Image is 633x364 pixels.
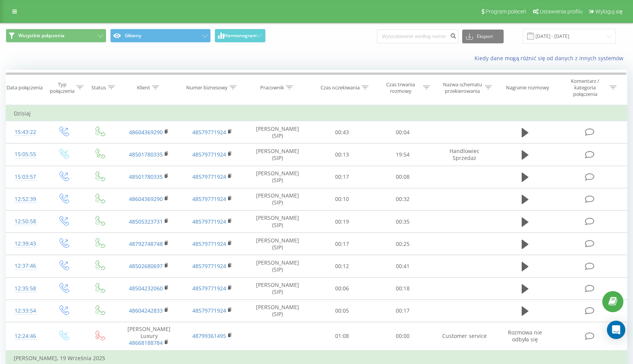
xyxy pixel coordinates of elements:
div: 12:24:46 [14,329,37,344]
div: 15:03:57 [14,170,37,184]
div: Czas trwania rozmowy [380,81,421,94]
a: Kiedy dane mogą różnić się od danych z innych systemów [474,54,627,62]
button: Wszystkie połączenia [6,29,106,43]
div: Komentarz / kategoria połączenia [563,78,608,97]
td: 00:32 [372,188,433,210]
td: 00:06 [312,277,372,300]
a: 48604242833 [129,307,163,314]
td: [PERSON_NAME] (SIP) [244,188,312,210]
td: 00:12 [312,255,372,277]
a: 48604369290 [129,195,163,203]
a: 48579771924 [192,307,226,314]
td: [PERSON_NAME] (SIP) [244,233,312,255]
a: 48579771924 [192,195,226,203]
div: Nagranie rozmowy [506,84,549,91]
span: Wyloguj się [595,8,623,15]
span: Wszystkie połączenia [18,33,64,39]
div: Pracownik [260,84,284,91]
a: 48504232060 [129,285,163,292]
td: Customer service [433,322,496,350]
div: Numer biznesowy [186,84,228,91]
a: 48501780335 [129,173,163,180]
a: 48579771924 [192,240,226,247]
a: 48799361495 [192,332,226,339]
a: 48579771924 [192,128,226,136]
a: 48792748748 [129,240,163,247]
td: [PERSON_NAME] (SIP) [244,211,312,233]
div: 12:52:39 [14,192,37,207]
div: 12:39:43 [14,236,37,251]
td: [PERSON_NAME] (SIP) [244,166,312,188]
div: 15:05:55 [14,147,37,162]
td: 19:54 [372,143,433,166]
td: 00:04 [372,121,433,143]
td: [PERSON_NAME] Luxury [117,322,180,350]
td: 00:17 [372,300,433,322]
td: Dzisiaj [6,106,627,121]
td: [PERSON_NAME] (SIP) [244,300,312,322]
button: Eksport [462,30,504,43]
div: Nazwa schematu przekierowania [442,81,483,94]
td: 00:10 [312,188,372,210]
td: 00:17 [312,166,372,188]
button: Harmonogram [215,29,266,43]
span: Harmonogram [224,33,256,38]
span: Ustawienia profilu [540,8,583,15]
td: [PERSON_NAME] (SIP) [244,277,312,300]
div: 12:33:54 [14,303,37,318]
span: Program poleceń [486,8,526,15]
a: 48579771924 [192,173,226,180]
a: 48579771924 [192,262,226,270]
td: 00:43 [312,121,372,143]
span: Rozmowa nie odbyła się [508,329,542,343]
div: 12:37:46 [14,259,37,273]
a: 48502680697 [129,262,163,270]
input: Wyszukiwanie według numeru [377,30,458,43]
div: Status [91,84,106,91]
div: 15:43:22 [14,125,37,140]
div: 12:50:58 [14,214,37,229]
td: [PERSON_NAME] (SIP) [244,121,312,143]
td: 00:17 [312,233,372,255]
a: 48505323731 [129,218,163,225]
div: Data połączenia [7,84,43,91]
div: Open Intercom Messenger [607,321,625,339]
td: 00:35 [372,211,433,233]
td: Handlowiec Sprzedaz [433,143,496,166]
td: 00:41 [372,255,433,277]
a: 48579771924 [192,285,226,292]
div: 12:35:58 [14,281,37,296]
div: Czas oczekiwania [321,84,360,91]
div: Typ połączenia [50,81,74,94]
td: 00:18 [372,277,433,300]
td: 01:08 [312,322,372,350]
a: 48668188784 [129,339,163,346]
a: 48579771924 [192,151,226,158]
a: 48579771924 [192,218,226,225]
td: 00:25 [372,233,433,255]
div: Klient [137,84,150,91]
a: 48604369290 [129,128,163,136]
td: 00:13 [312,143,372,166]
td: 00:19 [312,211,372,233]
a: 48501780335 [129,151,163,158]
td: 00:08 [372,166,433,188]
td: [PERSON_NAME] (SIP) [244,143,312,166]
button: Główny [110,29,211,43]
td: 00:05 [312,300,372,322]
td: [PERSON_NAME] (SIP) [244,255,312,277]
td: 00:00 [372,322,433,350]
